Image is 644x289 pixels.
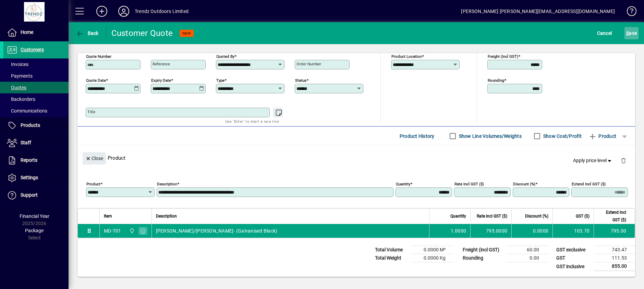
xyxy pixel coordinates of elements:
[572,182,606,186] mat-label: Extend incl GST ($)
[552,224,594,238] td: 103.70
[7,73,33,79] span: Payments
[7,62,28,67] span: Invoices
[3,70,69,82] a: Payments
[156,227,278,234] span: [PERSON_NAME]/[PERSON_NAME]- (Galvanised Black)
[7,85,26,90] span: Quotes
[7,108,47,114] span: Communications
[3,24,69,41] a: Home
[511,224,552,238] td: 0.0000
[458,133,522,140] label: Show Line Volumes/Weights
[216,78,224,83] mat-label: Type
[86,54,111,59] mat-label: Quote number
[21,29,33,35] span: Home
[77,145,635,170] div: Product
[104,227,121,234] div: MD-T01
[7,96,35,102] span: Backorders
[111,28,173,39] div: Customer Quote
[624,27,639,39] button: Save
[597,28,612,39] span: Cancel
[488,78,504,83] mat-label: Rounding
[69,27,106,39] app-page-header-button: Back
[585,130,620,142] button: Product
[626,30,629,36] span: S
[570,155,616,167] button: Apply price level
[576,212,590,220] span: GST ($)
[595,27,614,39] button: Cancel
[475,227,507,234] div: 795.0000
[21,157,37,163] span: Reports
[296,62,321,66] mat-label: Order number
[450,212,466,220] span: Quantity
[153,62,170,66] mat-label: Reference
[588,131,616,142] span: Product
[20,213,49,219] span: Financial Year
[391,54,422,59] mat-label: Product location
[525,212,548,220] span: Discount (%)
[21,140,31,145] span: Staff
[573,157,613,164] span: Apply price level
[225,117,279,125] mat-hint: Use 'Enter' to start a new line
[3,134,69,152] a: Staff
[513,182,535,186] mat-label: Discount (%)
[506,254,547,262] td: 0.00
[86,182,100,186] mat-label: Product
[76,30,99,36] span: Back
[3,152,69,169] a: Reports
[182,31,191,36] span: NEW
[74,27,100,39] button: Back
[615,152,632,169] button: Delete
[3,58,69,70] a: Invoices
[598,209,626,224] span: Extend incl GST ($)
[21,175,38,180] span: Settings
[127,227,135,235] span: New Plymouth
[594,224,635,238] td: 795.00
[113,5,135,17] button: Profile
[135,6,189,17] div: Trendz Outdoors Limited
[396,182,410,186] mat-label: Quantity
[413,246,454,254] td: 0.0000 M³
[459,254,506,262] td: Rounding
[615,157,632,163] app-page-header-button: Delete
[477,212,507,220] span: Rate incl GST ($)
[397,130,437,142] button: Product History
[622,1,635,24] a: Knowledge Base
[3,117,69,134] a: Products
[85,153,103,164] span: Close
[400,131,435,142] span: Product History
[87,109,95,114] mat-label: Title
[25,228,44,233] span: Package
[216,54,234,59] mat-label: Quoted by
[594,246,635,254] td: 743.47
[21,47,44,52] span: Customers
[21,192,38,198] span: Support
[86,78,106,83] mat-label: Quote date
[372,246,413,254] td: Total Volume
[3,105,69,117] a: Communications
[83,152,106,165] button: Close
[151,78,171,83] mat-label: Expiry date
[295,78,306,83] mat-label: Status
[594,254,635,262] td: 111.53
[459,246,506,254] td: Freight (incl GST)
[21,122,40,128] span: Products
[451,227,466,234] span: 1.0000
[553,254,594,262] td: GST
[506,246,547,254] td: 60.00
[454,182,484,186] mat-label: Rate incl GST ($)
[3,187,69,204] a: Support
[542,133,582,140] label: Show Cost/Profit
[104,212,112,220] span: Item
[3,169,69,186] a: Settings
[3,82,69,93] a: Quotes
[461,6,615,17] div: [PERSON_NAME] [PERSON_NAME][EMAIL_ADDRESS][DOMAIN_NAME]
[413,254,454,262] td: 0.0000 Kg
[372,254,413,262] td: Total Weight
[553,246,594,254] td: GST exclusive
[626,28,637,39] span: ave
[3,93,69,105] a: Backorders
[594,262,635,271] td: 855.00
[553,262,594,271] td: GST inclusive
[91,5,113,17] button: Add
[81,155,108,161] app-page-header-button: Close
[156,212,177,220] span: Description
